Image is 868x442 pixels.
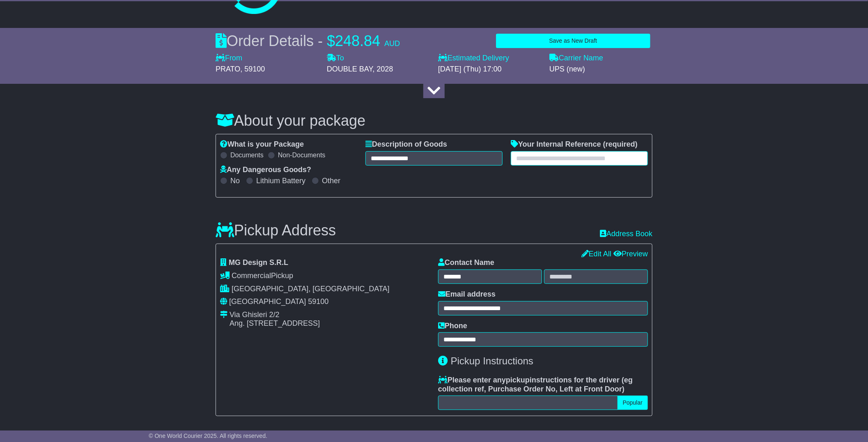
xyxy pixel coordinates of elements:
[232,285,390,293] span: [GEOGRAPHIC_DATA], [GEOGRAPHIC_DATA]
[216,54,242,63] label: From
[384,39,400,48] span: AUD
[322,177,340,186] label: Other
[438,322,467,331] label: Phone
[372,65,393,73] span: , 2028
[220,166,311,175] label: Any Dangerous Goods?
[216,222,336,239] h3: Pickup Address
[308,297,328,306] span: 59100
[230,151,264,159] label: Documents
[220,140,304,149] label: What is your Package
[438,290,496,299] label: Email address
[327,65,372,73] span: DOUBLE BAY
[511,140,638,149] label: Your Internal Reference (required)
[335,32,380,49] span: 248.84
[256,177,305,186] label: Lithium Battery
[220,272,430,281] div: Pickup
[618,396,648,410] button: Popular
[496,34,650,48] button: Save as New Draft
[600,230,652,239] a: Address Book
[278,151,326,159] label: Non-Documents
[327,54,344,63] label: To
[506,376,530,384] span: pickup
[549,65,652,74] div: UPS (new)
[229,297,306,306] span: [GEOGRAPHIC_DATA]
[451,355,533,366] span: Pickup Instructions
[365,140,447,149] label: Description of Goods
[613,250,648,258] a: Preview
[216,113,652,129] h3: About your package
[216,32,400,50] div: Order Details -
[230,177,240,186] label: No
[149,433,267,439] span: © One World Courier 2025. All rights reserved.
[438,54,541,63] label: Estimated Delivery
[327,32,335,49] span: $
[216,65,240,73] span: PRATO
[438,65,541,74] div: [DATE] (Thu) 17:00
[240,65,265,73] span: , 59100
[230,311,320,320] div: Via Ghisleri 2/2
[438,376,648,394] label: Please enter any instructions for the driver ( )
[438,376,633,393] span: eg collection ref, Purchase Order No, Left at Front Door
[229,258,288,267] span: MG Design S.R.L
[581,250,611,258] a: Edit All
[549,54,603,63] label: Carrier Name
[232,272,271,280] span: Commercial
[230,319,320,328] div: Ang. [STREET_ADDRESS]
[438,258,494,267] label: Contact Name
